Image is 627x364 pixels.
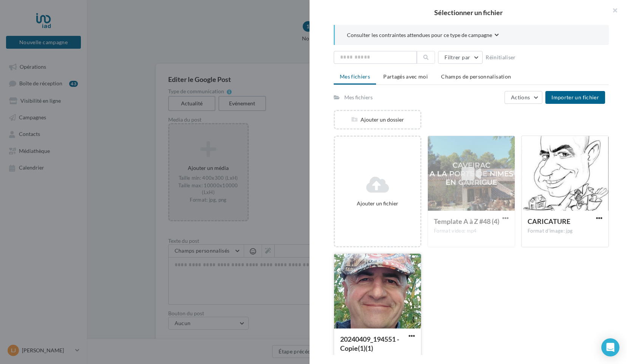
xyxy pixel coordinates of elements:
[528,217,570,225] span: CARICATURE
[601,338,619,356] div: Open Intercom Messenger
[335,116,420,123] div: Ajouter un dossier
[347,31,499,40] button: Consulter les contraintes attendues pour ce type de campagne
[338,200,417,207] div: Ajouter un fichier
[483,53,519,62] button: Réinitialiser
[545,91,605,104] button: Importer un fichier
[551,94,599,100] span: Importer un fichier
[340,355,415,361] div: Format d'image: png
[340,335,399,352] span: 20240409_194551 - Copie(1)(1)
[383,73,428,80] span: Partagés avec moi
[340,73,370,80] span: Mes fichiers
[347,31,492,39] span: Consulter les contraintes attendues pour ce type de campagne
[511,94,530,100] span: Actions
[441,73,511,80] span: Champs de personnalisation
[322,9,615,16] h2: Sélectionner un fichier
[344,94,373,101] div: Mes fichiers
[505,91,542,104] button: Actions
[528,228,602,234] div: Format d'image: jpg
[438,51,483,64] button: Filtrer par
